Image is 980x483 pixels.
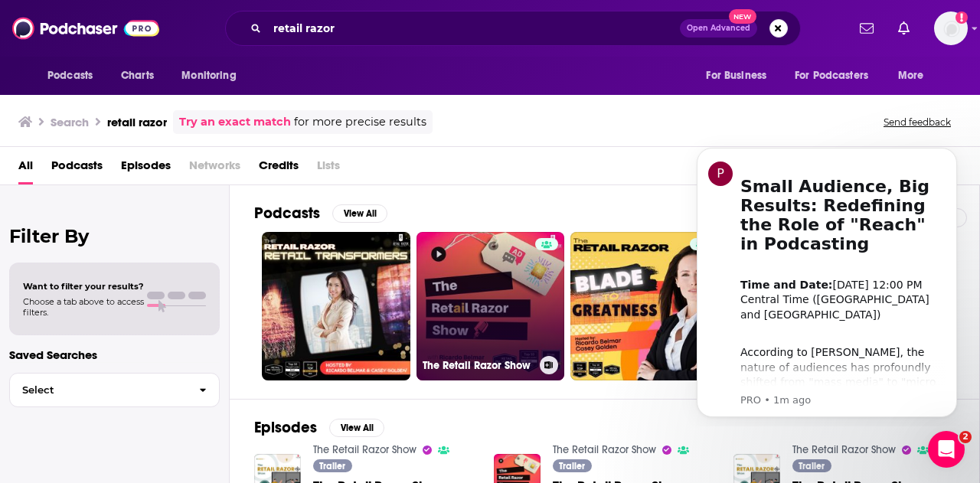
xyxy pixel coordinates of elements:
span: Open Advanced [687,24,750,32]
button: open menu [171,61,256,90]
span: Charts [121,65,154,86]
h2: Filter By [9,225,220,247]
svg: Add a profile image [955,11,968,24]
a: Credits [259,153,299,184]
iframe: Intercom live chat [928,431,965,468]
span: for more precise results [294,113,426,131]
span: For Business [706,65,766,86]
button: View All [329,419,384,437]
h3: retail razor [107,115,167,129]
span: Want to filter your results? [23,281,144,292]
a: Show notifications dropdown [892,15,916,41]
button: open menu [695,61,786,90]
input: Search podcasts, credits, & more... [267,16,680,41]
button: open menu [887,61,943,90]
span: New [729,9,756,24]
button: Open AdvancedNew [680,19,757,38]
h3: Search [51,115,89,129]
a: EpisodesView All [254,418,384,437]
h2: Episodes [254,418,317,437]
a: Episodes [121,153,171,184]
span: Monitoring [181,65,236,86]
p: Saved Searches [9,348,220,362]
a: Try an exact match [179,113,291,131]
a: The Retail Razor Show [792,443,896,456]
h2: Podcasts [254,204,320,223]
button: Send feedback [879,116,955,129]
span: Trailer [799,462,825,471]
iframe: Intercom notifications message [674,134,980,426]
div: Search podcasts, credits, & more... [225,11,801,46]
a: All [18,153,33,184]
button: Select [9,373,220,407]
span: Trailer [319,462,345,471]
span: For Podcasters [795,65,868,86]
button: open menu [785,61,890,90]
span: Logged in as emilyjherman [934,11,968,45]
span: Podcasts [47,65,93,86]
span: Networks [189,153,240,184]
a: The Retail Razor Show [553,443,656,456]
button: open menu [37,61,113,90]
h3: The Retail Razor Show [423,359,534,372]
button: Show profile menu [934,11,968,45]
a: PodcastsView All [254,204,387,223]
a: The Retail Razor Show [416,232,565,380]
button: View All [332,204,387,223]
a: Podcasts [51,153,103,184]
span: Select [10,385,187,395]
span: 2 [959,431,972,443]
a: Charts [111,61,163,90]
span: More [898,65,924,86]
img: Podchaser - Follow, Share and Rate Podcasts [12,14,159,43]
a: The Retail Razor Show [313,443,416,456]
span: Lists [317,153,340,184]
img: User Profile [934,11,968,45]
span: Trailer [559,462,585,471]
a: Show notifications dropdown [854,15,880,41]
span: Choose a tab above to access filters. [23,296,144,318]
